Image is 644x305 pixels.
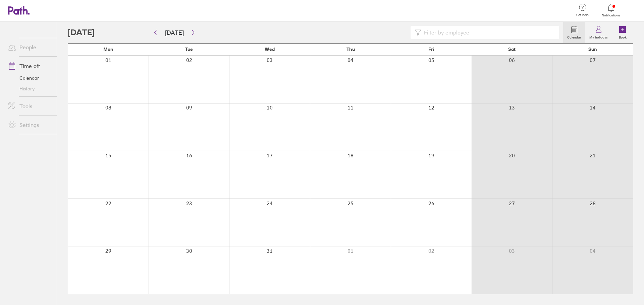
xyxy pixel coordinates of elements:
[3,41,57,54] a: People
[563,22,585,43] a: Calendar
[185,47,193,52] span: Tue
[3,83,57,94] a: History
[3,118,57,132] a: Settings
[585,33,612,40] label: My holidays
[600,3,622,17] a: Notifications
[3,73,57,83] a: Calendar
[600,13,622,17] span: Notifications
[346,47,355,52] span: Thu
[563,33,585,40] label: Calendar
[3,59,57,73] a: Time off
[612,22,633,43] a: Book
[428,47,434,52] span: Fri
[508,47,516,52] span: Sat
[615,33,631,40] label: Book
[265,47,275,52] span: Wed
[421,26,555,39] input: Filter by employee
[588,47,597,52] span: Sun
[572,13,593,17] span: Get help
[585,22,612,43] a: My holidays
[3,99,57,113] a: Tools
[103,47,113,52] span: Mon
[160,27,189,38] button: [DATE]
